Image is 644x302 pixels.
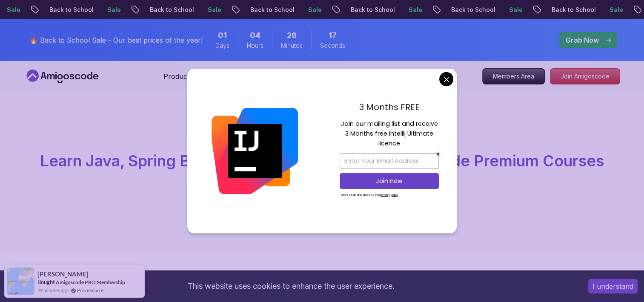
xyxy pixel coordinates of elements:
[588,279,638,293] button: Accept cookies
[247,41,263,50] span: Hours
[29,35,203,45] p: 🔥 Back to School Sale - Our best prices of the year!
[296,6,323,14] p: Sale
[287,29,297,41] span: 26 Minutes
[482,68,545,84] a: Members Area
[95,6,122,14] p: Sale
[566,35,599,45] p: Grab Now
[179,176,465,212] p: Master in-demand skills like Java, Spring Boot, DevOps, React, and more through hands-on, expert-...
[77,287,103,294] a: ProveSource
[56,279,125,285] a: Amigoscode PRO Membership
[329,29,337,41] span: 17 Seconds
[37,279,55,285] span: Bought
[497,6,524,14] p: Sale
[539,6,597,14] p: Back to School
[195,6,223,14] p: Sale
[483,69,544,84] p: Members Area
[37,287,69,294] span: 29 minutes ago
[238,6,296,14] p: Back to School
[550,69,620,84] p: Join Amigoscode
[320,41,345,50] span: Seconds
[550,68,620,84] a: Join Amigoscode
[163,71,193,81] p: Products
[439,6,497,14] p: Back to School
[281,41,303,50] span: Minutes
[218,29,227,41] span: 1 Days
[37,6,95,14] p: Back to School
[6,277,575,296] div: This website uses cookies to enhance the user experience.
[137,6,195,14] p: Back to School
[338,6,396,14] p: Back to School
[7,267,34,295] img: provesource social proof notification image
[215,41,229,50] span: Days
[250,29,260,41] span: 4 Hours
[37,270,89,278] span: [PERSON_NAME]
[597,6,624,14] p: Sale
[396,6,424,14] p: Sale
[40,151,604,170] span: Learn Java, Spring Boot, DevOps & More with Amigoscode Premium Courses
[163,71,203,88] button: Products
